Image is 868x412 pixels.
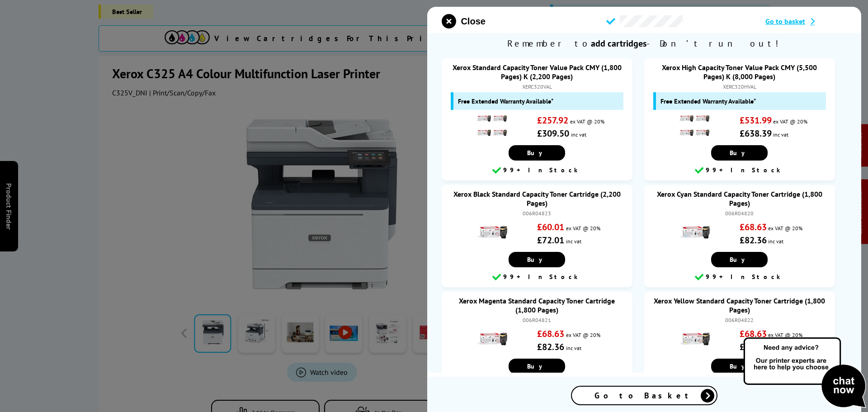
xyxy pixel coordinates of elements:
[660,97,756,105] span: Free Extended Warranty Available*
[769,331,803,338] span: ex VAT @ 20%
[527,256,547,264] span: Buy
[649,272,830,283] div: 99+ In Stock
[537,234,564,246] strong: £72.01
[451,83,623,90] div: XERC320VAL
[566,345,581,351] span: inc vat
[769,225,803,232] span: ex VAT @ 20%
[451,317,623,323] div: 006R04821
[774,118,808,125] span: ex VAT @ 20%
[442,14,485,28] button: close modal
[766,17,806,26] span: Go to basket
[571,386,717,405] a: Go to Basket
[566,238,581,245] span: inc vat
[678,110,710,142] img: Xerox High Capacity Toner Value Pack CMY (5,500 Pages) K (8,000 Pages)
[740,128,772,139] strong: £638.39
[459,296,615,314] a: Xerox Magenta Standard Capacity Toner Cartridge (1,800 Pages)
[730,149,749,157] span: Buy
[766,17,847,26] a: Go to basket
[730,362,749,370] span: Buy
[653,210,826,217] div: 006R04820
[566,225,600,232] span: ex VAT @ 20%
[451,210,623,217] div: 006R04823
[527,149,547,157] span: Buy
[591,38,646,49] b: add cartridges
[662,63,817,81] a: Xerox High Capacity Toner Value Pack CMY (5,500 Pages) K (8,000 Pages)
[649,165,830,176] div: 99+ In Stock
[566,331,600,338] span: ex VAT @ 20%
[741,336,868,410] img: Open Live Chat window
[537,114,568,126] strong: £257.92
[654,296,825,314] a: Xerox Yellow Standard Capacity Toner Cartridge (1,800 Pages)
[740,114,772,126] strong: £531.99
[458,97,553,105] span: Free Extended Warranty Available*
[740,328,767,340] strong: £68.63
[453,189,621,208] a: Xerox Black Standard Capacity Toner Cartridge (2,200 Pages)
[476,323,507,355] img: Xerox Magenta Standard Capacity Toner Cartridge (1,800 Pages)
[653,83,826,90] div: XERC320HVAL
[678,323,710,355] img: Xerox Yellow Standard Capacity Toner Cartridge (1,800 Pages)
[527,362,547,370] span: Buy
[446,165,627,176] div: 99+ In Stock
[537,341,564,353] strong: £82.36
[537,128,569,139] strong: £309.50
[594,390,694,401] span: Go to Basket
[476,110,507,142] img: Xerox Standard Capacity Toner Value Pack CMY (1,800 Pages) K (2,200 Pages)
[446,272,627,283] div: 99+ In Stock
[740,234,767,246] strong: £82.36
[476,217,507,248] img: Xerox Black Standard Capacity Toner Cartridge (2,200 Pages)
[537,221,564,233] strong: £60.01
[678,217,710,248] img: Xerox Cyan Standard Capacity Toner Cartridge (1,800 Pages)
[453,63,622,81] a: Xerox Standard Capacity Toner Value Pack CMY (1,800 Pages) K (2,200 Pages)
[537,328,564,340] strong: £68.63
[769,238,784,245] span: inc vat
[657,189,822,208] a: Xerox Cyan Standard Capacity Toner Cartridge (1,800 Pages)
[571,131,586,138] span: inc vat
[774,131,789,138] span: inc vat
[730,256,749,264] span: Buy
[653,317,826,323] div: 006R04822
[427,33,861,54] span: Remember to - Don’t run out!
[740,341,767,353] strong: £82.36
[461,16,485,27] span: Close
[570,118,604,125] span: ex VAT @ 20%
[740,221,767,233] strong: £68.63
